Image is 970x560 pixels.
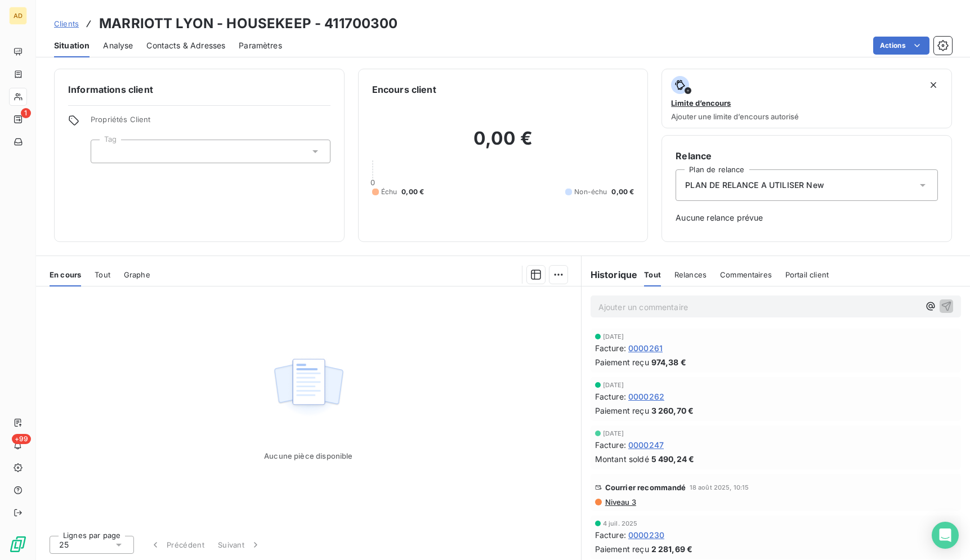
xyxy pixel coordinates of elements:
[54,40,90,51] span: Situation
[239,40,282,51] span: Paramètres
[611,187,634,197] span: 0,00 €
[372,83,436,96] h6: Encours client
[95,270,110,279] span: Tout
[9,535,27,553] img: Logo LeanPay
[595,453,649,465] span: Montant soldé
[671,98,731,107] span: Limite d’encours
[59,539,69,550] span: 25
[628,529,664,541] span: 0000230
[628,391,664,402] span: 0000262
[603,333,624,340] span: [DATE]
[604,498,636,507] span: Niveau 3
[661,69,952,128] button: Limite d’encoursAjouter une limite d’encours autorisé
[9,7,27,25] div: AD
[595,405,649,416] span: Paiement reçu
[651,356,686,368] span: 974,38 €
[603,382,624,388] span: [DATE]
[628,342,663,354] span: 0000261
[211,533,268,557] button: Suivant
[381,187,397,197] span: Échu
[603,430,624,437] span: [DATE]
[685,180,824,191] span: PLAN DE RELANCE A UTILISER New
[873,37,929,55] button: Actions
[401,187,424,197] span: 0,00 €
[595,356,649,368] span: Paiement reçu
[932,522,959,549] div: Open Intercom Messenger
[644,270,661,279] span: Tout
[91,115,330,131] span: Propriétés Client
[651,453,695,465] span: 5 490,24 €
[146,40,225,51] span: Contacts & Adresses
[12,434,31,444] span: +99
[50,270,81,279] span: En cours
[595,543,649,555] span: Paiement reçu
[785,270,829,279] span: Portail client
[676,149,938,163] h6: Relance
[574,187,607,197] span: Non-échu
[676,212,938,223] span: Aucune relance prévue
[54,18,79,29] a: Clients
[54,19,79,28] span: Clients
[100,146,109,156] input: Ajouter une valeur
[690,484,749,491] span: 18 août 2025, 10:15
[603,520,638,527] span: 4 juil. 2025
[674,270,707,279] span: Relances
[628,439,664,451] span: 0000247
[605,483,686,492] span: Courrier recommandé
[595,342,626,354] span: Facture :
[372,127,634,161] h2: 0,00 €
[595,439,626,451] span: Facture :
[68,83,330,96] h6: Informations client
[264,451,352,460] span: Aucune pièce disponible
[582,268,638,281] h6: Historique
[720,270,772,279] span: Commentaires
[595,529,626,541] span: Facture :
[370,178,375,187] span: 0
[124,270,150,279] span: Graphe
[103,40,133,51] span: Analyse
[21,108,31,118] span: 1
[651,543,693,555] span: 2 281,69 €
[651,405,694,416] span: 3 260,70 €
[272,352,345,422] img: Empty state
[595,391,626,402] span: Facture :
[99,14,398,34] h3: MARRIOTT LYON - HOUSEKEEP - 411700300
[671,112,799,121] span: Ajouter une limite d’encours autorisé
[143,533,211,557] button: Précédent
